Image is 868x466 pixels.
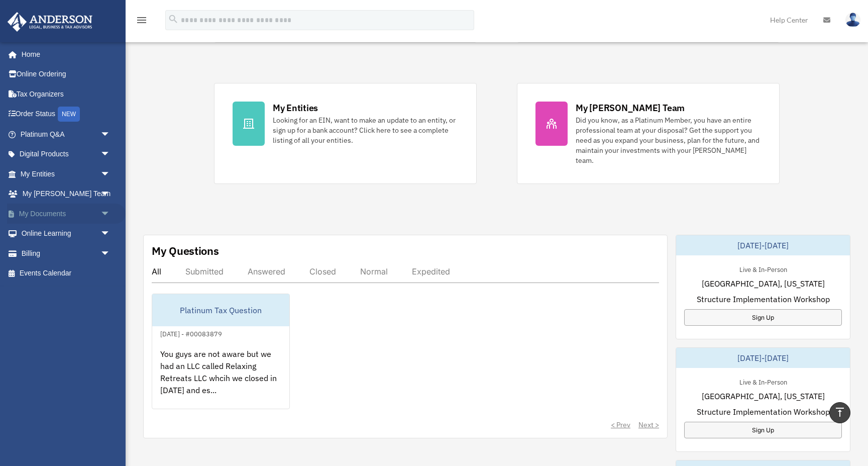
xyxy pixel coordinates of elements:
div: Normal [360,266,388,276]
a: Sign Up [684,422,842,438]
a: vertical_align_top [829,402,850,423]
i: vertical_align_top [834,406,846,418]
div: [DATE] - #00083879 [152,328,230,338]
span: Structure Implementation Workshop [697,293,830,305]
div: Submitted [185,266,224,276]
img: User Pic [845,13,860,27]
span: arrow_drop_down [100,164,121,184]
i: menu [136,14,148,26]
a: Online Ordering [7,64,126,84]
div: Did you know, as a Platinum Member, you have an entire professional team at your disposal? Get th... [576,115,761,165]
div: My Questions [152,243,219,258]
span: arrow_drop_down [100,124,121,145]
div: Platinum Tax Question [152,294,289,326]
img: Anderson Advisors Platinum Portal [5,12,95,32]
a: Platinum Q&Aarrow_drop_down [7,124,126,144]
div: Answered [248,266,285,276]
span: arrow_drop_down [100,243,121,264]
div: Live & In-Person [731,376,795,387]
div: Live & In-Person [731,263,795,274]
span: Structure Implementation Workshop [697,406,830,418]
a: Home [7,44,121,64]
a: Sign Up [684,309,842,326]
a: Billingarrow_drop_down [7,243,126,263]
a: My Entitiesarrow_drop_down [7,164,126,184]
i: search [168,14,179,25]
div: Looking for an EIN, want to make an update to an entity, or sign up for a bank account? Click her... [273,115,458,145]
div: You guys are not aware but we had an LLC called Relaxing Retreats LLC whcih we closed in [DATE] a... [152,340,289,418]
a: menu [136,18,148,26]
a: Platinum Tax Question[DATE] - #00083879You guys are not aware but we had an LLC called Relaxing R... [152,294,290,409]
a: My [PERSON_NAME] Teamarrow_drop_down [7,184,126,204]
div: All [152,266,161,276]
a: Order StatusNEW [7,104,126,125]
div: NEW [58,107,80,122]
a: Tax Organizers [7,84,126,104]
span: arrow_drop_down [100,224,121,244]
div: Closed [309,266,336,276]
a: Online Learningarrow_drop_down [7,224,126,244]
a: Digital Productsarrow_drop_down [7,144,126,164]
a: Events Calendar [7,263,126,284]
div: [DATE]-[DATE] [676,348,850,368]
div: Expedited [412,266,450,276]
span: [GEOGRAPHIC_DATA], [US_STATE] [702,390,825,402]
span: arrow_drop_down [100,184,121,205]
span: [GEOGRAPHIC_DATA], [US_STATE] [702,277,825,290]
span: arrow_drop_down [100,144,121,165]
a: My Entities Looking for an EIN, want to make an update to an entity, or sign up for a bank accoun... [214,83,477,184]
a: My [PERSON_NAME] Team Did you know, as a Platinum Member, you have an entire professional team at... [517,83,780,184]
div: [DATE]-[DATE] [676,235,850,255]
span: arrow_drop_down [100,204,121,224]
a: My Documentsarrow_drop_down [7,204,126,224]
div: My [PERSON_NAME] Team [576,102,685,114]
div: My Entities [273,102,318,114]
